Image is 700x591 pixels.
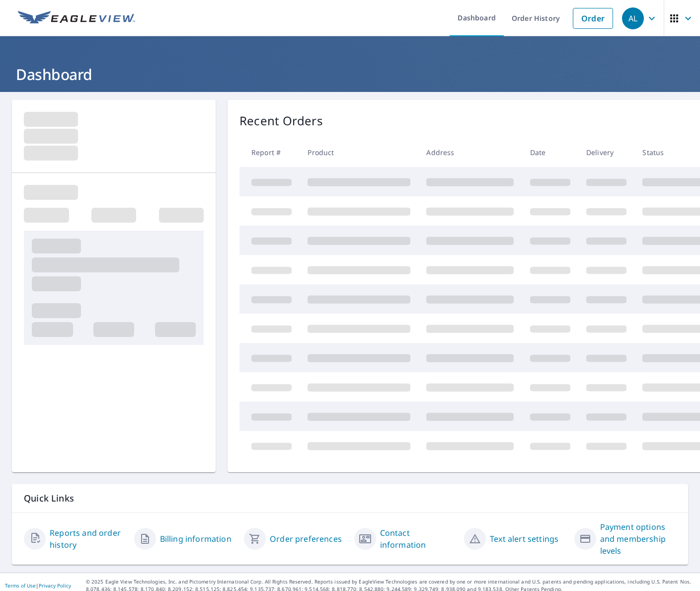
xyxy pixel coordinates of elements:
a: Order preferences [270,533,342,545]
th: Address [418,138,522,167]
a: Reports and order history [50,527,126,551]
a: Privacy Policy [39,582,71,589]
a: Order [573,8,613,29]
p: | [5,583,71,589]
th: Report # [239,138,300,167]
a: Payment options and membership levels [600,521,677,557]
th: Date [522,138,578,167]
a: Billing information [160,533,232,545]
a: Terms of Use [5,582,36,589]
th: Delivery [578,138,634,167]
p: Quick Links [24,492,676,505]
div: AL [622,7,644,29]
th: Product [300,138,418,167]
img: EV Logo [18,11,135,26]
h1: Dashboard [12,64,688,84]
p: Recent Orders [239,112,323,130]
a: Text alert settings [490,533,558,545]
a: Contact information [380,527,457,551]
